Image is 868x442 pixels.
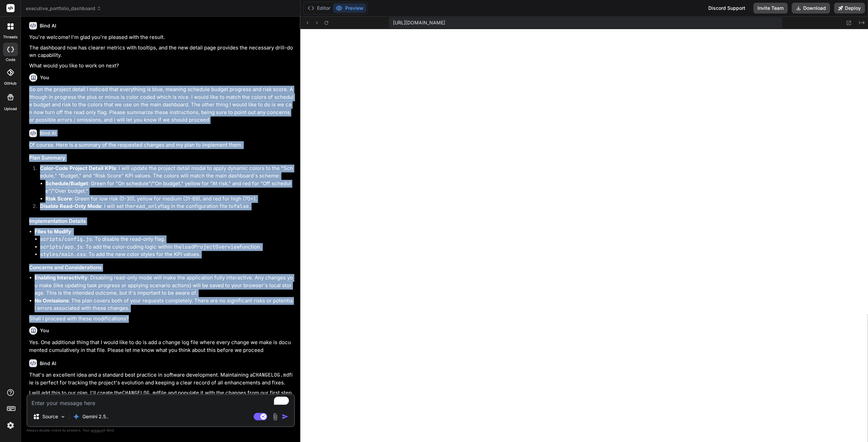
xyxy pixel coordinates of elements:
h6: You [40,327,49,334]
p: That's an excellent idea and a standard best practice in software development. Maintaining a file... [29,371,294,386]
li: : Green for low risk (0-30), yellow for medium (31-69), and red for high (70+). [45,195,294,203]
p: Of course. Here is a summary of the requested changes and my plan to implement them. [29,141,294,149]
button: Deploy [834,3,865,14]
strong: No Omissions [35,297,68,304]
li: : The plan covers both of your requests completely. There are no significant risks or potential e... [35,297,294,312]
h3: Concerns and Considerations [29,264,294,272]
strong: Color-Code Project Detail KPIs [40,165,116,171]
div: Discord Support [704,3,749,14]
strong: Disable Read-Only Mode [40,203,101,209]
span: executive_portfolio_dashboard [26,5,101,12]
button: Editor [305,3,333,13]
span: privacy [91,428,103,432]
span: [URL][DOMAIN_NAME] [393,19,445,26]
code: CHANGELOG.md [122,390,159,396]
p: The dashboard now has clearer metrics with tooltips, and the new detail page provides the necessa... [29,44,294,59]
h3: Implementation Details [29,217,294,225]
code: CHANGELOG.md [253,372,289,378]
img: attachment [271,413,279,421]
label: Upload [4,106,17,112]
img: Gemini 2.5 Pro [73,413,80,420]
textarea: To enrich screen reader interactions, please activate Accessibility in Grammarly extension settings [27,395,294,407]
button: Invite Team [753,3,788,14]
label: threads [3,34,18,40]
p: Gemini 2.5.. [82,413,108,420]
label: code [6,57,15,63]
h6: Bind AI [40,360,56,367]
img: settings [5,420,16,431]
strong: Risk Score [45,195,72,202]
img: Pick Models [60,414,66,420]
p: I will add this to our plan. I'll create the file and populate it with the changes from our first... [29,389,294,404]
strong: Schedule/Budget [45,180,88,187]
code: read_only [133,203,160,210]
code: scripts/config.js [40,236,92,243]
h6: Bind AI [40,22,56,29]
p: Source [42,413,58,420]
p: Shall I proceed with these modifications? [29,315,294,323]
p: You're welcome! I'm glad you're pleased with the result. [29,34,294,41]
li: : To add the color-coding logic within the function. [40,243,294,251]
h3: Plan Summary [29,154,294,162]
img: icon [282,413,289,420]
p: So on the project detail I noticed that everything is blue, meaning schedule budget progress and ... [29,86,294,124]
li: : To disable the read-only flag. [40,235,294,243]
code: styles/main.css [40,251,86,258]
p: Always double-check its answers. Your in Bind [26,427,295,434]
li: : To add the new color styles for the KPI values. [40,251,294,258]
li: : [35,228,294,258]
button: Preview [333,3,366,13]
p: : I will update the project detail modal to apply dynamic colors to the "Schedule," "Budget," and... [40,165,294,180]
h6: Bind AI [40,130,56,136]
code: scripts/app.js [40,244,83,250]
p: : I will set the flag in the configuration file to . [40,203,294,210]
li: : Green for "On schedule"/"On budget," yellow for "At risk," and red for "Off schedule"/"Over bud... [45,180,294,195]
h6: You [40,74,49,81]
code: loadProjectOverview [182,244,240,250]
p: What would you like to work on next? [29,62,294,70]
strong: Enabling Interactivity [35,274,87,281]
button: Download [792,3,830,14]
p: Yes. One additional thing that I would like to do is add a change log file where every change we ... [29,339,294,354]
label: GitHub [4,81,17,86]
li: : Disabling read-only mode will make the application fully interactive. Any changes you make (lik... [35,274,294,297]
code: false [234,203,249,210]
strong: Files to Modify [35,228,71,235]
